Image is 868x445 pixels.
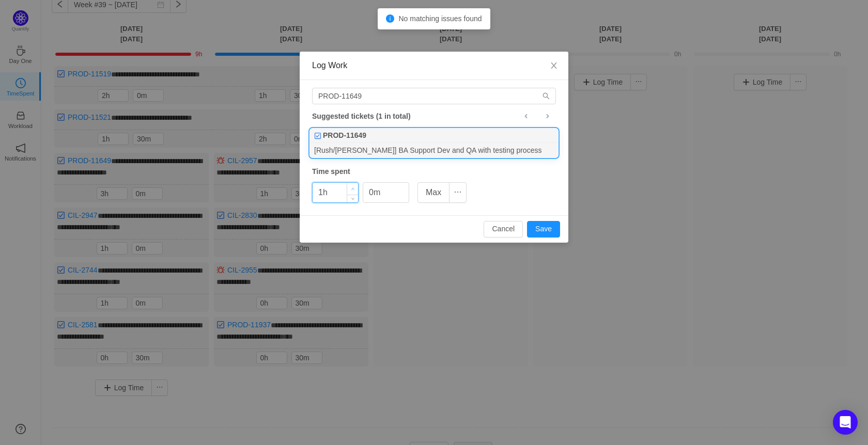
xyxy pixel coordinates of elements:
i: icon: info-circle [386,14,394,23]
div: Log Work [312,60,556,71]
i: icon: search [542,92,550,100]
i: icon: up [351,187,355,191]
button: Close [539,52,568,81]
i: icon: close [550,61,558,70]
span: No matching issues found [398,14,482,23]
span: Increase Value [347,183,358,195]
b: PROD-11649 [323,130,366,141]
button: Max [417,182,450,203]
button: icon: ellipsis [449,182,467,203]
i: icon: down [351,197,355,200]
button: Save [527,221,560,237]
img: 10318 [314,132,321,139]
div: Time spent [312,166,556,177]
div: Open Intercom Messenger [833,410,858,435]
div: Suggested tickets (1 in total) [312,109,556,123]
button: Cancel [484,221,523,237]
span: Decrease Value [347,195,358,202]
div: [Rush/[PERSON_NAME]] BA Support Dev and QA with testing process [310,143,558,157]
input: Search [312,88,556,104]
